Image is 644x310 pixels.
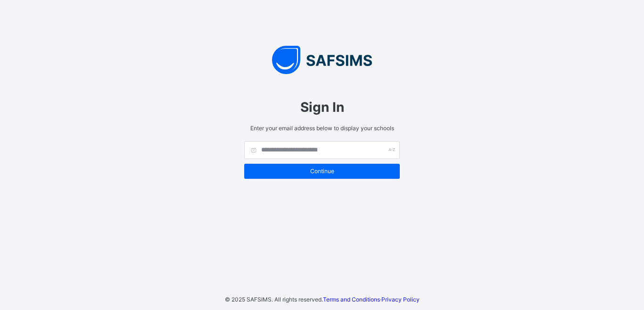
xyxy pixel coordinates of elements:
[251,168,393,175] span: Continue
[244,99,400,115] span: Sign In
[225,296,323,303] span: © 2025 SAFSIMS. All rights reserved.
[381,296,420,303] a: Privacy Policy
[323,296,420,303] span: ·
[244,125,400,132] span: Enter your email address below to display your schools
[235,46,409,74] img: SAFSIMS Logo
[323,296,380,303] a: Terms and Conditions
